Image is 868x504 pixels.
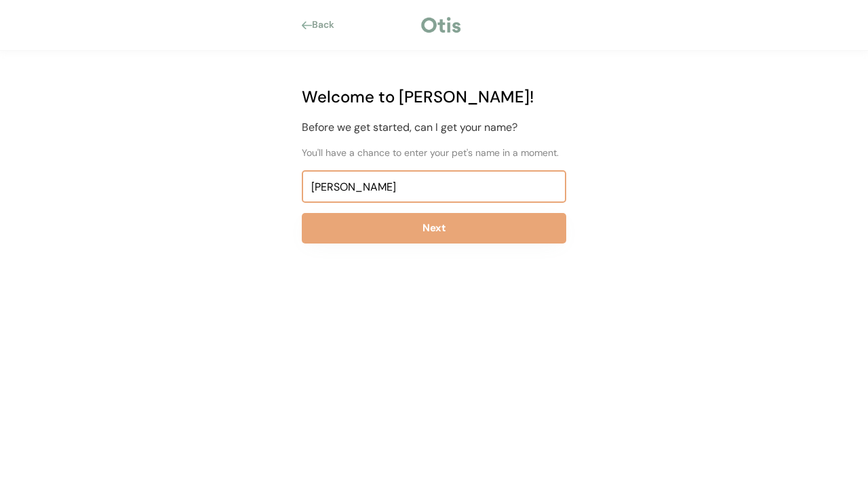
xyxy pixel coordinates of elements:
div: You'll have a chance to enter your pet's name in a moment. [302,146,566,160]
div: Welcome to [PERSON_NAME]! [302,85,566,109]
div: Before we get started, can I get your name? [302,119,566,136]
button: Next [302,213,566,244]
div: Back [312,18,342,32]
input: First Name [302,170,566,203]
